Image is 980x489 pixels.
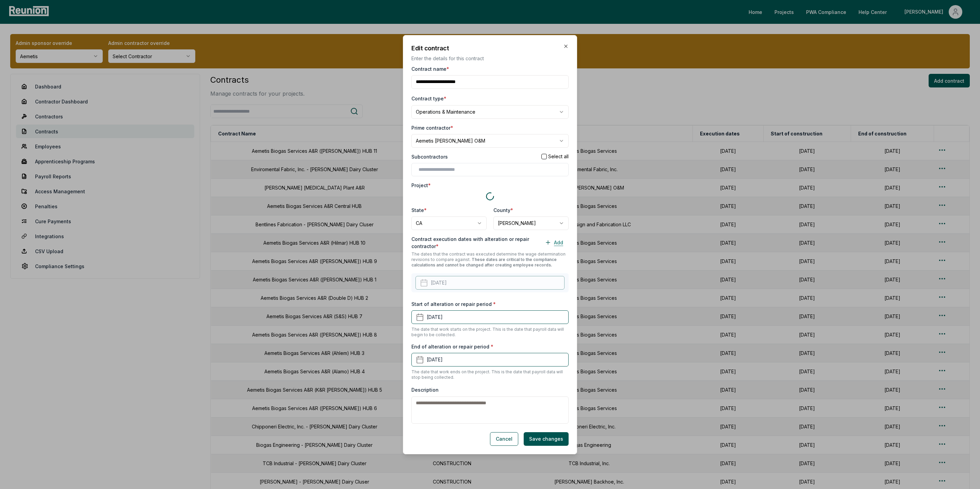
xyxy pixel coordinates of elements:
[411,327,569,338] p: The date that work starts on the project. This is the date that payroll data will begin to be col...
[548,154,569,159] label: Select all
[411,369,569,380] p: The date that work ends on the project. This is the date that payroll data will stop being collec...
[411,96,446,101] label: Contract type
[411,182,431,189] label: Project
[490,432,518,446] button: Cancel
[524,432,569,446] button: Save changes
[411,251,566,267] span: The dates that the contract was executed determine the wage determination revisions to compare ag...
[411,44,569,53] h2: Edit contract
[539,236,569,249] button: Add
[411,153,448,160] label: Subcontractors
[411,310,569,324] button: [DATE]
[411,65,449,72] label: Contract name
[411,257,557,267] span: These dates are critical to the compliance calculations and cannot be changed after creating empl...
[411,124,453,131] label: Prime contractor
[411,207,427,214] label: State
[411,235,539,250] label: Contract execution dates with alteration or repair contractor
[411,387,439,393] label: Description
[411,300,496,308] label: Start of alteration or repair period
[411,343,493,350] label: End of alteration or repair period
[493,207,513,214] label: County
[411,353,569,366] button: [DATE]
[411,55,569,62] p: Enter the details for this contract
